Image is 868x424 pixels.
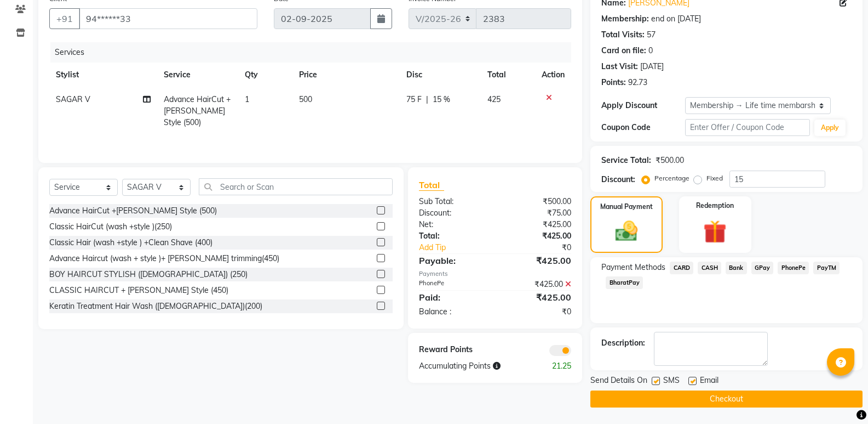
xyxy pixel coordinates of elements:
[696,217,734,246] img: _gift.svg
[670,262,693,274] span: CARD
[411,344,495,356] div: Reward Points
[419,269,571,279] div: Payments
[49,205,217,217] div: Advance HairCut +[PERSON_NAME] Style (500)
[411,291,495,304] div: Paid:
[601,61,638,72] div: Last Visit:
[601,122,685,133] div: Coupon Code
[292,63,400,87] th: Price
[590,375,647,388] span: Send Details On
[698,262,721,274] span: CASH
[601,337,645,349] div: Description:
[400,63,481,87] th: Disc
[49,253,279,264] div: Advance Haircut (wash + style )+ [PERSON_NAME] trimming(450)
[238,63,292,87] th: Qty
[411,242,509,253] a: Add Tip
[778,262,809,274] span: PhonePe
[495,207,579,219] div: ₹75.00
[481,63,535,87] th: Total
[640,61,664,72] div: [DATE]
[601,262,665,273] span: Payment Methods
[49,269,248,280] div: BOY HAIRCUT STYLISH ([DEMOGRAPHIC_DATA]) (250)
[49,8,80,29] button: +91
[411,196,495,207] div: Sub Total:
[419,179,444,191] span: Total
[49,285,228,296] div: CLASSIC HAIRCUT + [PERSON_NAME] Style (450)
[79,8,257,29] input: Search by Name/Mobile/Email/Code
[49,301,262,312] div: Keratin Treatment Hair Wash ([DEMOGRAPHIC_DATA])(200)
[601,100,685,111] div: Apply Discount
[50,42,579,63] div: Services
[685,119,810,136] input: Enter Offer / Coupon Code
[663,375,680,388] span: SMS
[601,155,651,166] div: Service Total:
[535,63,571,87] th: Action
[606,276,643,289] span: BharatPay
[601,13,649,25] div: Membership:
[601,29,645,41] div: Total Visits:
[164,94,231,127] span: Advance HairCut +[PERSON_NAME] Style (500)
[199,178,393,195] input: Search or Scan
[495,279,579,290] div: ₹425.00
[706,173,723,183] label: Fixed
[411,219,495,230] div: Net:
[411,230,495,242] div: Total:
[656,155,684,166] div: ₹500.00
[601,174,635,185] div: Discount:
[700,375,718,388] span: Email
[495,219,579,230] div: ₹425.00
[608,218,645,244] img: _cash.svg
[590,391,863,408] button: Checkout
[299,94,312,104] span: 500
[49,63,157,87] th: Stylist
[751,262,774,274] span: GPay
[49,221,172,233] div: Classic HairCut (wash +style )(250)
[813,262,840,274] span: PayTM
[509,242,579,253] div: ₹0
[411,254,495,267] div: Payable:
[406,94,422,105] span: 75 F
[157,63,238,87] th: Service
[411,360,537,372] div: Accumulating Points
[726,262,747,274] span: Bank
[49,237,212,248] div: Classic Hair (wash +style ) +Clean Shave (400)
[696,201,734,211] label: Redemption
[648,45,653,56] div: 0
[411,279,495,290] div: PhonePe
[487,94,501,104] span: 425
[647,29,656,41] div: 57
[245,94,249,104] span: 1
[814,120,846,136] button: Apply
[601,77,626,88] div: Points:
[411,306,495,318] div: Balance :
[433,94,450,105] span: 15 %
[600,202,653,212] label: Manual Payment
[628,77,647,88] div: 92.73
[601,45,646,56] div: Card on file:
[495,196,579,207] div: ₹500.00
[651,13,701,25] div: end on [DATE]
[654,173,689,183] label: Percentage
[495,306,579,318] div: ₹0
[537,360,579,372] div: 21.25
[56,94,90,104] span: SAGAR V
[411,207,495,219] div: Discount:
[495,230,579,242] div: ₹425.00
[426,94,428,105] span: |
[495,254,579,267] div: ₹425.00
[495,291,579,304] div: ₹425.00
